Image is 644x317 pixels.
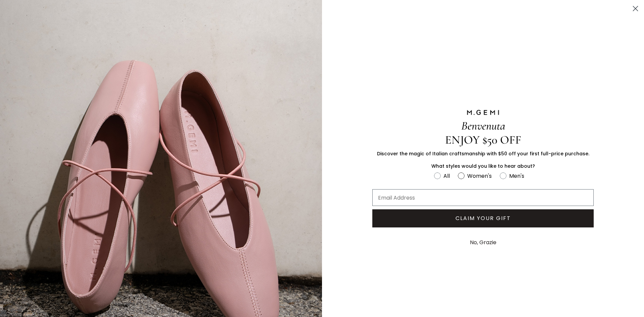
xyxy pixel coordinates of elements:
span: Discover the magic of Italian craftsmanship with $50 off your first full-price purchase. [377,150,589,157]
button: No, Grazie [467,234,500,251]
span: What styles would you like to hear about? [431,163,535,169]
div: Women's [467,172,492,180]
input: Email Address [372,189,594,206]
button: CLAIM YOUR GIFT [372,209,594,227]
img: M.GEMI [466,109,500,115]
div: Men's [509,172,524,180]
div: All [443,172,450,180]
button: Close dialog [630,3,641,14]
span: Benvenuta [461,119,505,133]
span: ENJOY $50 OFF [445,133,521,147]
